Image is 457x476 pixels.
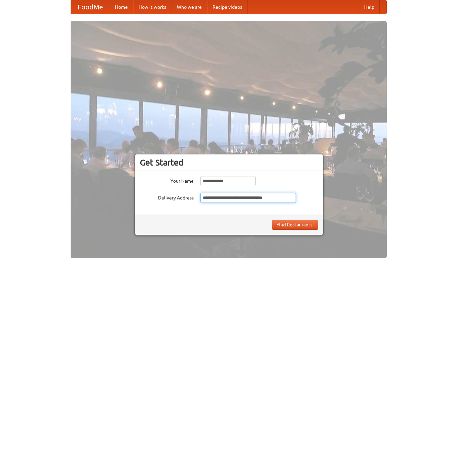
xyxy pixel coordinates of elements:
a: Help [359,0,380,14]
h3: Get Started [140,157,318,168]
a: How it works [133,0,172,14]
label: Delivery Address [140,193,194,201]
button: Find Restaurants! [272,220,318,230]
a: Who we are [172,0,207,14]
a: FoodMe [71,0,110,14]
a: Recipe videos [207,0,247,14]
a: Home [110,0,133,14]
label: Your Name [140,176,194,184]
